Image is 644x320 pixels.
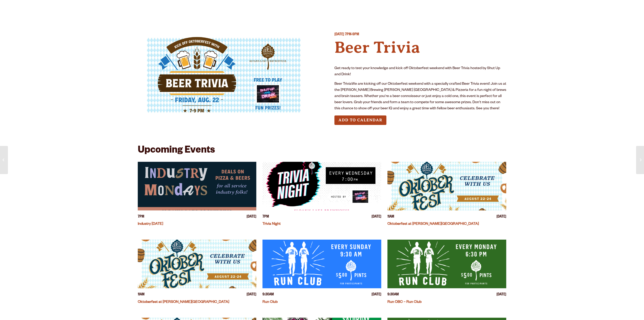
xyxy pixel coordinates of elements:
p: Beer TriviaWe are kicking off our Oktoberfest weekend with a specially crafted Beer Trivia event!... [334,81,506,112]
span: Beer [146,6,159,10]
a: Odell Home [319,3,338,15]
span: Winery [281,6,301,10]
a: Oktoberfest at [PERSON_NAME][GEOGRAPHIC_DATA] [138,300,229,304]
a: View event details [262,162,381,210]
button: Add to Calendar [334,115,386,125]
a: View event details [262,240,381,288]
span: 11AM [138,292,144,298]
a: View event details [387,162,506,210]
span: Impact [413,6,432,10]
span: Our Story [357,6,386,10]
span: 9:30AM [387,292,399,298]
p: Get ready to test your knowledge and kick off Oktoberfest weekend with Beer Trivia hosted by Shut... [334,66,506,78]
span: [DATE] [497,215,506,220]
a: Trivia Night [262,222,281,226]
span: Gear [240,6,254,10]
h4: Beer Trivia [334,38,506,57]
span: 9:30AM [262,292,274,298]
span: 11AM [387,215,394,220]
a: Our Story [354,3,390,15]
a: Impact [410,3,435,15]
span: 7PM-9PM [345,33,359,37]
a: View event details [138,162,257,210]
a: Run OBC – Run Club [387,300,421,304]
a: View event details [138,240,257,288]
a: Industry [DATE] [138,222,163,226]
a: Taprooms [182,3,217,15]
h2: Upcoming Events [138,145,215,157]
a: Beer [143,3,162,15]
span: Beer Finder [459,6,491,10]
a: Run Club [262,300,278,304]
span: [DATE] [497,292,506,298]
span: [DATE] [247,215,256,220]
a: Winery [278,3,305,15]
span: [DATE] [372,215,381,220]
a: Beer Finder [455,3,494,15]
span: Taprooms [185,6,213,10]
span: [DATE] [247,292,256,298]
span: 7PM [138,215,144,220]
a: View event details [387,240,506,288]
a: Gear [237,3,257,15]
a: Oktoberfest at [PERSON_NAME][GEOGRAPHIC_DATA] [387,222,479,226]
span: [DATE] [334,33,344,37]
span: [DATE] [372,292,381,298]
span: 7PM [262,215,269,220]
